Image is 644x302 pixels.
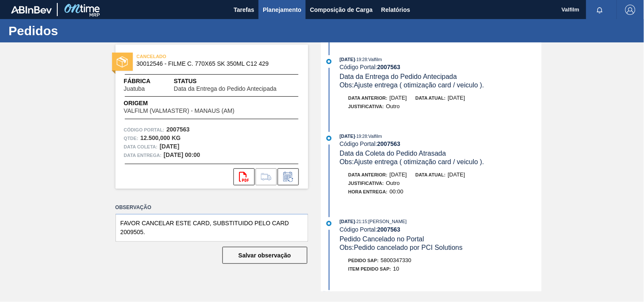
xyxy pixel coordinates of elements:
[381,5,410,15] span: Relatórios
[349,95,388,101] span: Data anterior:
[160,143,179,150] strong: [DATE]
[377,140,401,147] strong: 2007563
[310,5,373,15] span: Composição de Carga
[340,244,463,251] span: Obs: Pedido cancelado por PCI Solutions
[164,151,200,158] strong: [DATE] 00:00
[278,168,299,185] div: Informar alteração no pedido
[233,5,254,15] span: Tarefas
[124,134,138,143] span: Qtde :
[326,136,332,141] img: atual
[340,219,355,224] span: [DATE]
[124,143,158,151] span: Data coleta:
[386,103,400,109] span: Outro
[390,188,404,195] span: 00:00
[124,99,259,108] span: Origem
[367,219,407,224] span: : [PERSON_NAME]
[141,134,181,141] strong: 12.500,000 KG
[340,226,541,233] div: Código Portal:
[340,150,446,157] span: Data da Coleta do Pedido Atrasada
[115,201,308,214] label: Observação
[340,81,484,89] span: Obs: Ajuste entrega ( otimização card / veiculo ).
[326,221,332,226] img: atual
[448,95,465,101] span: [DATE]
[256,168,277,185] div: Ir para Composição de Carga
[367,134,382,139] span: : Valfilm
[386,180,400,186] span: Outro
[11,6,52,14] img: TNhmsLtSVTkK8tSr43FrP2fwEKptu5GPRR3wAAAABJRU5ErkJggg==
[355,219,367,224] span: - 21:15
[340,57,355,62] span: [DATE]
[174,86,277,92] span: Data da Entrega do Pedido Antecipada
[381,257,411,263] span: 5800347330
[263,5,301,15] span: Planejamento
[117,56,128,67] img: status
[124,108,235,114] span: VALFILM (VALMASTER) - MANAUS (AM)
[416,95,446,101] span: Data atual:
[137,52,256,61] span: CANCELADO
[393,266,399,272] span: 10
[340,158,484,165] span: Obs: Ajuste entrega ( otimização card / veiculo ).
[349,181,384,186] span: Justificativa:
[174,77,300,86] span: Status
[340,64,541,70] div: Código Portal:
[355,134,367,139] span: - 19:28
[137,61,291,67] span: 30012546 - FILME C. 770X65 SK 350ML C12 429
[625,5,636,15] img: Logout
[349,266,391,271] span: Item pedido SAP:
[124,151,162,159] span: Data entrega:
[349,258,379,263] span: Pedido SAP:
[8,26,159,36] h1: Pedidos
[340,140,541,147] div: Código Portal:
[349,172,388,177] span: Data anterior:
[367,57,382,62] span: : Valfilm
[448,171,465,178] span: [DATE]
[115,214,308,242] textarea: FAVOR CANCELAR ESTE CARD, SUBSTITUIDO PELO CARD 2009505.
[416,172,446,177] span: Data atual:
[124,77,172,86] span: Fábrica
[355,57,367,62] span: - 19:28
[377,64,401,70] strong: 2007563
[390,95,407,101] span: [DATE]
[124,86,145,92] span: Juatuba
[233,168,255,185] div: Abrir arquivo PDF
[390,171,407,178] span: [DATE]
[349,189,388,194] span: Hora Entrega :
[166,126,190,133] strong: 2007563
[377,226,401,233] strong: 2007563
[586,4,613,16] button: Notificações
[340,73,457,80] span: Data da Entrega do Pedido Antecipada
[340,134,355,139] span: [DATE]
[222,247,307,264] button: Salvar observação
[349,104,384,109] span: Justificativa:
[340,235,424,243] span: Pedido Cancelado no Portal
[326,59,332,64] img: atual
[124,126,165,134] span: Código Portal:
